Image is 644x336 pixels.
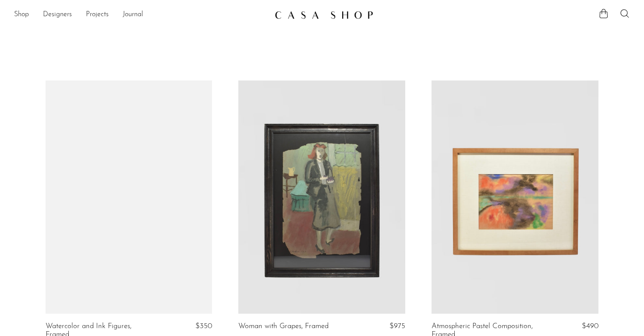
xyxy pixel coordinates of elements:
[123,9,143,21] a: Journal
[14,7,268,22] nav: Desktop navigation
[14,7,268,22] ul: NEW HEADER MENU
[582,322,598,330] span: $490
[43,9,72,21] a: Designers
[14,9,29,21] a: Shop
[389,322,405,330] span: $975
[195,322,212,330] span: $350
[86,9,109,21] a: Projects
[238,322,329,330] a: Woman with Grapes, Framed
